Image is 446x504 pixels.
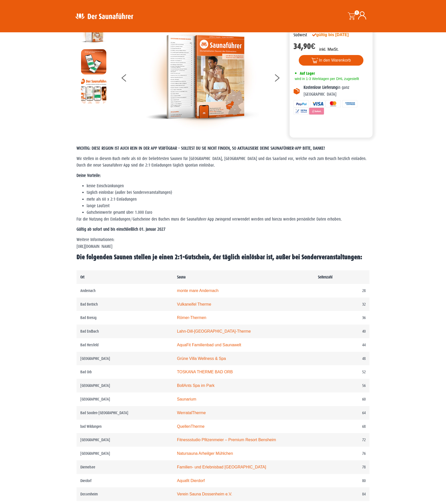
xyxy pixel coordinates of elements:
td: 52 [314,365,369,379]
td: bad Wildungen [77,420,173,433]
td: Bad Sooden-[GEOGRAPHIC_DATA] [77,406,173,420]
span: Auf Lager [300,71,315,76]
a: AquaFit Familienbad und Saunawelt [177,343,241,347]
td: 44 [314,338,369,352]
div: Südwest [293,32,307,38]
a: monte mare Andernach [177,288,219,293]
td: Dossenheim [77,487,173,501]
td: [GEOGRAPHIC_DATA] [77,352,173,365]
img: MOCKUP-iPhone_regional [81,49,106,74]
td: 60 [314,392,369,406]
td: 78 [314,460,369,474]
div: gültig bis [DATE] [312,32,360,38]
li: täglich einlösbar (außer bei Sonderveranstaltungen) [87,189,369,196]
td: 40 [314,325,369,338]
img: Anleitung7tn [81,78,106,103]
a: QuellenTherme [177,424,205,429]
td: 80 [314,474,369,488]
td: 36 [314,311,369,325]
img: der-saunafuehrer-2025-suedwest [81,20,106,45]
p: in ganz [GEOGRAPHIC_DATA] [304,84,369,98]
td: [GEOGRAPHIC_DATA] [77,433,173,447]
span: 0 [355,10,359,15]
a: Vulkaneifel Therme [177,302,211,306]
a: Saunarium [177,397,196,401]
a: Lahn-Dill-[GEOGRAPHIC_DATA]-Therme [177,329,251,333]
strong: Gültig ab sofort und bis einschließlich 01. Januar 2027 [77,227,165,232]
li: mehr als 60 x 2:1-Einladungen [87,196,369,203]
td: Diemelsee [77,460,173,474]
strong: Ort [80,275,84,279]
p: Für die Nutzung der Einladungen/Gutscheine des Buches muss die Saunaführer-App zwingend verwendet... [77,216,369,223]
td: [GEOGRAPHIC_DATA] [77,447,173,460]
td: 72 [314,433,369,447]
a: BollAnts Spa im Park [177,383,215,388]
a: Natursauna Arheilger Mühlchen [177,451,233,456]
span: € [311,42,315,51]
td: Dierdorf [77,474,173,488]
td: [GEOGRAPHIC_DATA] [77,379,173,392]
li: lange Laufzeit [87,203,369,209]
a: WerratalTherme [177,411,206,415]
td: 64 [314,406,369,420]
p: inkl. MwSt. [319,46,339,52]
td: Bad Orb [77,365,173,379]
td: 56 [314,379,369,392]
td: 76 [314,447,369,460]
button: In den Warenkorb [299,55,364,66]
td: 68 [314,420,369,433]
strong: Sauna [177,275,186,279]
td: 84 [314,487,369,501]
td: 48 [314,352,369,365]
td: Bad Hersfeld [77,338,173,352]
img: der-saunafuehrer-2025-suedwest [145,20,259,134]
li: Gutscheinwerte gesamt über 1.000 Euro [87,209,369,216]
strong: Deine Vorteile: [77,173,101,178]
a: Aquafit Dierdorf [177,479,205,483]
td: Bad Endbach [77,325,173,338]
span: Die folgenden Saunen stellen je einen 2:1-Gutschein, der täglich einlösbar ist, außer bei Sonderv... [77,253,362,261]
a: Verein Sauna Dossenheim e.V. [177,492,232,496]
a: Fitnessstudio Pfitzenmeier – Premium Resort Bensheim [177,438,276,442]
td: Andernach [77,284,173,298]
td: Bad Breisig [77,311,173,325]
a: Römer-Thermen [177,315,206,320]
td: [GEOGRAPHIC_DATA] [77,392,173,406]
td: 32 [314,298,369,311]
td: Bad Bertrich [77,298,173,311]
li: keine Einschränkungen [87,183,369,189]
bdi: 34,90 [293,42,315,51]
b: Kostenlose Lieferung [304,85,337,90]
p: Weitere Informationen: [URL][DOMAIN_NAME] [77,236,369,250]
strong: Seitenzahl [318,275,332,279]
td: 28 [314,284,369,298]
span: Wir stellen in diesem Buch mehr als 60 der beliebtesten Saunen für [GEOGRAPHIC_DATA], [GEOGRAPHIC... [77,156,366,168]
a: Familien- und Erlebnisbad [GEOGRAPHIC_DATA] [177,465,266,469]
a: Grüne Villa Wellness & Spa [177,356,226,361]
a: TOSKANA THERME BAD ORB [177,370,233,374]
span: wird in 1-3 Werktagen per DHL zugestellt [293,77,359,81]
span: WICHTIG: DIESE REGION IST AUCH REIN IN DER APP VERFÜGBAR – SOLLTEST DU SIE NICHT FINDEN, SO AKTUA... [77,146,325,151]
